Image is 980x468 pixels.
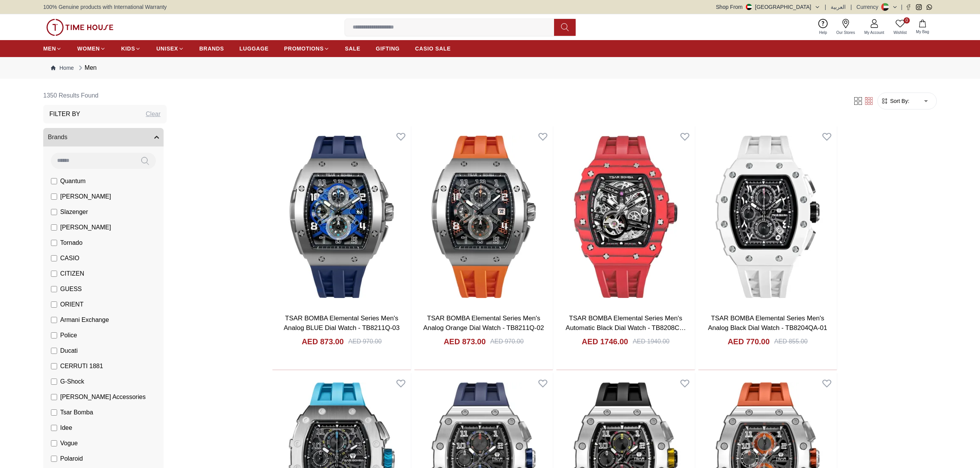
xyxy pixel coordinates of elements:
input: G-Shock [51,379,57,385]
a: UNISEX [156,42,184,56]
span: Wishlist [890,30,910,35]
span: Police [60,331,77,340]
span: Tornado [60,238,83,247]
span: Idee [60,423,72,433]
span: Polaroid [60,454,83,463]
span: G-Shock [60,377,84,386]
h4: AED 873.00 [302,336,344,347]
input: Tsar Bomba [51,409,57,416]
h4: AED 1746.00 [582,336,628,347]
input: Vogue [51,440,57,446]
img: TSAR BOMBA Elemental Series Men's Automatic Black Dial Watch - TB8208CF-37 [556,126,695,307]
h4: AED 873.00 [444,336,486,347]
span: PROMOTIONS [284,45,324,52]
input: Ducati [51,348,57,354]
span: Help [816,30,830,35]
span: Slazenger [60,207,88,217]
a: Help [814,17,832,37]
div: Currency [857,3,882,11]
button: Sort By: [881,97,909,105]
span: UNISEX [156,45,178,52]
span: LUGGAGE [240,45,269,52]
span: Sort By: [889,97,909,105]
a: Instagram [916,4,922,10]
span: CASIO [60,254,79,263]
span: | [825,3,826,11]
button: العربية [831,3,846,11]
a: MEN [43,42,62,56]
input: CITIZEN [51,271,57,277]
span: MEN [43,45,56,52]
span: [PERSON_NAME] [60,223,111,232]
span: [PERSON_NAME] [60,192,111,201]
span: Ducati [60,346,78,355]
h3: Filter By [49,109,80,119]
span: BRANDS [199,45,224,52]
div: Men [77,63,96,72]
span: ORIENT [60,300,83,309]
span: Tsar Bomba [60,408,93,417]
span: SALE [345,45,360,52]
input: CERRUTI 1881 [51,363,57,369]
a: TSAR BOMBA Elemental Series Men's Analog Orange Dial Watch - TB8211Q-02 [423,315,544,332]
div: AED 970.00 [490,337,524,346]
span: WOMEN [77,45,100,52]
input: Slazenger [51,209,57,215]
a: Facebook [906,4,911,10]
a: TSAR BOMBA Elemental Series Men's Analog Black Dial Watch - TB8204QA-01 [708,315,827,332]
span: Brands [48,133,68,142]
input: GUESS [51,286,57,292]
button: My Bag [911,18,934,36]
div: AED 970.00 [348,337,382,346]
span: CERRUTI 1881 [60,362,103,371]
input: Tornado [51,240,57,246]
a: TSAR BOMBA Elemental Series Men's Automatic Black Dial Watch - TB8208CF-37 [566,315,686,342]
img: United Arab Emirates [746,4,752,10]
h6: 1350 Results Found [43,86,167,105]
span: CASIO SALE [415,45,451,52]
span: 100% Genuine products with International Warranty [43,3,167,11]
nav: Breadcrumb [43,57,937,79]
span: Our Stores [833,30,858,35]
span: GUESS [60,285,82,294]
a: TSAR BOMBA Elemental Series Men's Analog Orange Dial Watch - TB8211Q-02 [414,126,553,307]
a: SALE [345,42,360,56]
h4: AED 770.00 [728,336,770,347]
img: TSAR BOMBA Elemental Series Men's Analog Black Dial Watch - TB8204QA-01 [698,126,837,307]
input: Police [51,332,57,338]
img: TSAR BOMBA Elemental Series Men's Analog BLUE Dial Watch - TB8211Q-03 [272,126,411,307]
input: Armani Exchange [51,317,57,323]
input: CASIO [51,255,57,261]
span: CITIZEN [60,269,84,278]
span: 0 [904,17,910,24]
a: PROMOTIONS [284,42,329,56]
span: My Account [861,30,887,35]
input: [PERSON_NAME] [51,224,57,231]
span: | [850,3,852,11]
span: Armani Exchange [60,315,109,325]
button: Shop From[GEOGRAPHIC_DATA] [716,3,820,11]
div: AED 1940.00 [633,337,669,346]
span: GIFTING [376,45,400,52]
span: Quantum [60,177,86,186]
img: ... [46,19,113,36]
input: Idee [51,425,57,431]
input: [PERSON_NAME] [51,194,57,200]
a: Whatsapp [926,4,932,10]
a: Our Stores [832,17,860,37]
a: 0Wishlist [889,17,911,37]
a: GIFTING [376,42,400,56]
a: CASIO SALE [415,42,451,56]
span: | [901,3,902,11]
a: LUGGAGE [240,42,269,56]
input: [PERSON_NAME] Accessories [51,394,57,400]
input: Quantum [51,178,57,184]
div: AED 855.00 [774,337,808,346]
span: My Bag [913,29,932,35]
button: Brands [43,128,164,146]
input: Polaroid [51,456,57,462]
